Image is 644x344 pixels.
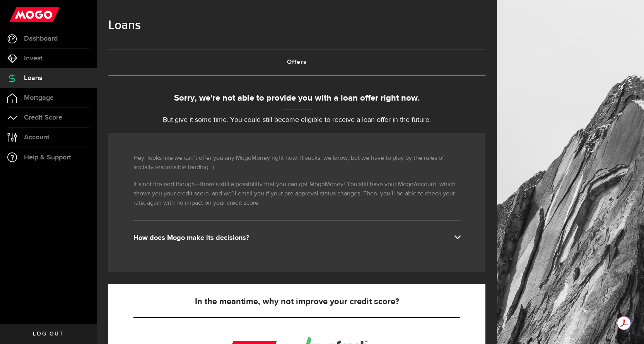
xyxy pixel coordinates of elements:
[108,92,485,105] div: Sorry, we're not able to provide you with a loan offer right now.
[108,49,485,75] ul: Tabs Navigation
[24,114,62,121] span: Credit Score
[33,331,63,337] span: Log out
[24,75,42,82] span: Loans
[24,134,50,141] span: Account
[24,154,71,161] span: Help & Support
[108,115,485,125] p: But give it some time. You could still become eligible to receive a loan offer in the future.
[133,154,460,172] p: Hey, looks like we can’t offer you any MogoMoney right now. It sucks, we know, but we have to pla...
[133,233,460,243] div: How does Mogo make its decisions?
[612,311,644,344] iframe: LiveChat chat widget
[133,180,460,208] p: It’s not the end though—there’s still a possibility that you can get MogoMoney! You still have yo...
[24,55,43,62] span: Invest
[24,94,54,101] span: Mortgage
[133,297,460,306] h5: In the meantime, why not improve your credit score?
[108,15,485,36] h1: Loans
[108,50,485,75] a: Offers
[24,35,58,42] span: Dashboard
